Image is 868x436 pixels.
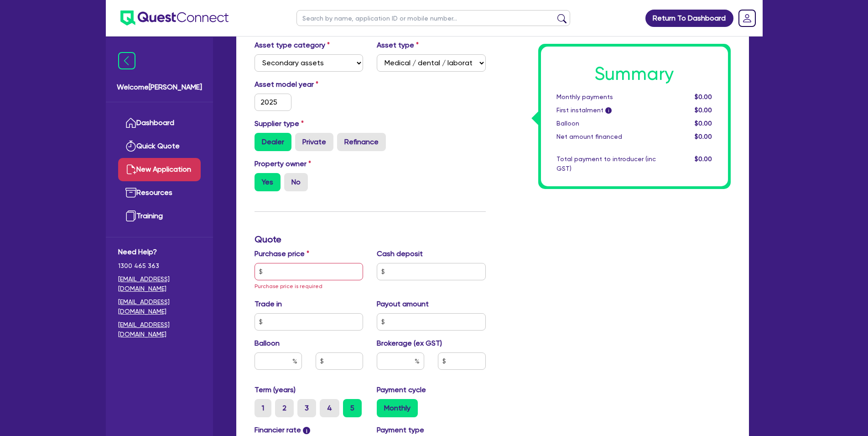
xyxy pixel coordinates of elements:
[125,141,136,152] img: quick-quote
[118,135,201,158] a: Quick Quote
[377,40,419,51] label: Asset type
[125,164,136,175] img: new-application
[550,132,663,142] div: Net amount financed
[125,210,136,221] img: training
[125,187,136,198] img: resources
[255,158,311,169] label: Property owner
[248,79,370,90] label: Asset model year
[695,133,712,140] span: $0.00
[118,205,201,228] a: Training
[118,261,201,271] span: 1300 465 363
[255,384,296,395] label: Term (years)
[255,173,281,191] label: Yes
[550,119,663,128] div: Balloon
[550,92,663,102] div: Monthly payments
[343,399,362,417] label: 5
[735,6,759,30] a: Dropdown toggle
[550,154,663,173] div: Total payment to introducer (inc GST)
[284,173,308,191] label: No
[118,247,201,257] span: Need Help?
[255,40,330,51] label: Asset type category
[255,234,486,245] h3: Quote
[320,399,339,417] label: 4
[377,399,418,417] label: Monthly
[120,11,229,26] img: quest-connect-logo-blue
[550,105,663,115] div: First instalment
[303,427,310,434] span: i
[255,118,304,129] label: Supplier type
[118,158,201,181] a: New Application
[255,399,271,417] label: 1
[275,399,294,417] label: 2
[695,93,712,100] span: $0.00
[118,52,135,69] img: icon-menu-close
[255,133,291,151] label: Dealer
[377,338,442,349] label: Brokerage (ex GST)
[645,10,733,27] a: Return To Dashboard
[295,133,333,151] label: Private
[118,297,201,316] a: [EMAIL_ADDRESS][DOMAIN_NAME]
[255,283,322,289] span: Purchase price is required
[255,425,311,436] label: Financier rate
[255,338,280,349] label: Balloon
[556,63,712,85] h1: Summary
[255,299,282,310] label: Trade in
[118,181,201,205] a: Resources
[118,111,201,135] a: Dashboard
[695,120,712,127] span: $0.00
[605,108,612,114] span: i
[695,106,712,114] span: $0.00
[297,399,316,417] label: 3
[377,248,423,259] label: Cash deposit
[695,155,712,163] span: $0.00
[377,425,424,436] label: Payment type
[118,320,201,339] a: [EMAIL_ADDRESS][DOMAIN_NAME]
[118,274,201,294] a: [EMAIL_ADDRESS][DOMAIN_NAME]
[255,248,309,259] label: Purchase price
[377,384,426,395] label: Payment cycle
[117,82,202,93] span: Welcome [PERSON_NAME]
[337,133,386,151] label: Refinance
[296,10,570,26] input: Search by name, application ID or mobile number...
[377,299,429,310] label: Payout amount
